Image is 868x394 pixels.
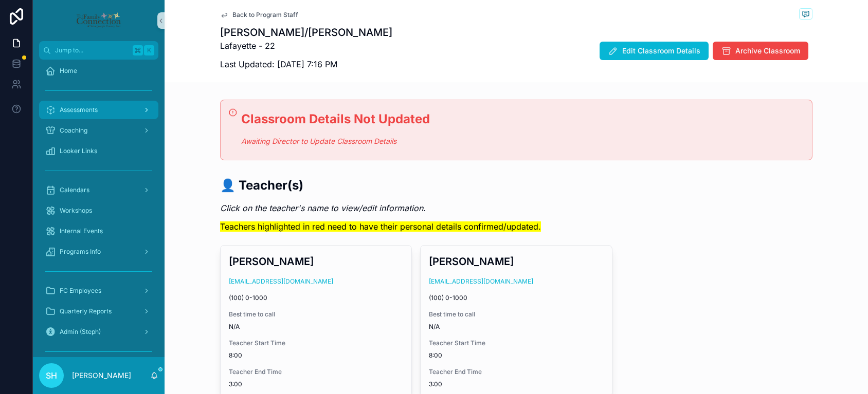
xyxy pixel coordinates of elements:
[220,58,392,70] p: Last Updated: [DATE] 7:16 PM
[713,42,808,60] button: Archive Classroom
[220,221,541,232] mark: Teachers highlighted in red need to have their personal details confirmed/updated.
[429,368,603,376] span: Teacher End Time
[229,339,403,347] span: Teacher Start Time
[735,46,800,56] span: Archive Classroom
[429,277,533,286] a: [EMAIL_ADDRESS][DOMAIN_NAME]
[241,110,804,127] h2: Classroom Details Not Updated
[39,302,158,321] a: Quarterly Reports
[232,11,298,19] span: Back to Program Staff
[60,307,112,315] span: Quarterly Reports
[429,310,603,318] span: Best time to call
[60,328,101,336] span: Admin (Steph)
[229,380,403,388] span: 3:00
[429,351,603,360] span: 8:00
[429,254,603,269] h3: [PERSON_NAME]
[39,121,158,140] a: Coaching
[60,106,98,114] span: Assessments
[229,310,403,318] span: Best time to call
[220,25,392,40] h1: [PERSON_NAME]/[PERSON_NAME]
[622,46,700,56] span: Edit Classroom Details
[229,323,403,331] span: N/A
[72,370,131,381] p: [PERSON_NAME]
[39,142,158,160] a: Looker Links
[229,368,403,376] span: Teacher End Time
[429,380,603,388] span: 3:00
[60,207,92,215] span: Workshops
[60,147,97,155] span: Looker Links
[220,203,426,213] em: Click on the teacher's name to view/edit information.
[55,46,129,54] span: Jump to...
[241,110,804,147] div: ## Classroom Details Not Updated *Awaiting Director to Update Classroom Details*
[39,282,158,300] a: FC Employees
[229,277,333,286] a: [EMAIL_ADDRESS][DOMAIN_NAME]
[39,323,158,341] a: Admin (Steph)
[60,287,101,295] span: FC Employees
[33,60,165,357] div: scrollable content
[46,369,57,382] span: SH
[220,177,541,194] h2: 👤 Teacher(s)
[39,222,158,240] a: Internal Events
[60,67,77,75] span: Home
[241,137,396,145] em: Awaiting Director to Update Classroom Details
[39,41,158,60] button: Jump to...K
[39,181,158,199] a: Calendars
[60,126,87,135] span: Coaching
[229,351,403,360] span: 8:00
[429,339,603,347] span: Teacher Start Time
[429,294,603,302] span: (100) 0-1000
[220,11,298,19] a: Back to Program Staff
[39,101,158,119] a: Assessments
[429,323,603,331] span: N/A
[39,242,158,261] a: Programs Info
[76,12,121,29] img: App logo
[39,62,158,80] a: Home
[60,248,101,256] span: Programs Info
[229,294,403,302] span: (100) 0-1000
[39,201,158,220] a: Workshops
[145,46,153,54] span: K
[600,42,709,60] button: Edit Classroom Details
[220,40,392,52] p: Lafayette - 22
[229,254,403,269] h3: [PERSON_NAME]
[60,186,89,194] span: Calendars
[60,227,103,235] span: Internal Events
